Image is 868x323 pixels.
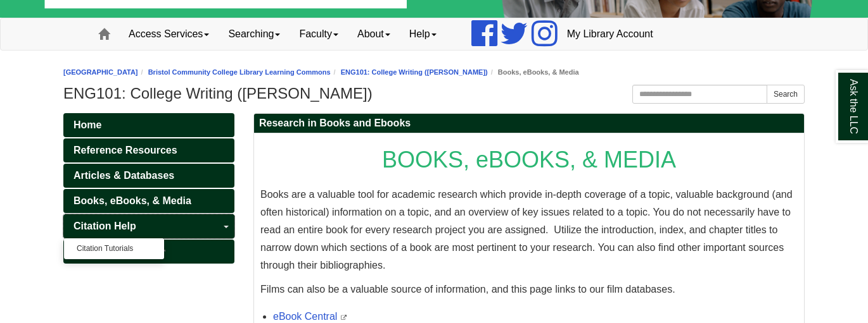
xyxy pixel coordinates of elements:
h1: ENG101: College Writing ([PERSON_NAME]) [63,85,805,102]
a: Faculty [290,18,348,50]
a: My Library Account [558,18,663,50]
a: ENG101: College Writing ([PERSON_NAME]) [341,68,488,76]
span: BOOKS, eBOOKS, & MEDIA [382,147,676,173]
a: Articles & Databases [63,164,234,188]
a: Reference Resources [63,138,234,162]
h2: Research in Books and Ebooks [254,114,804,133]
a: Citation Tutorials [64,241,164,256]
span: Home [73,119,101,130]
a: About [348,18,400,50]
a: Access Services [119,18,219,50]
a: eBook Central [273,311,337,322]
i: This link opens in a new window [340,315,348,320]
span: Reference Resources [73,145,177,155]
a: [GEOGRAPHIC_DATA] [63,68,138,76]
a: Citation Help [63,214,234,238]
a: Bristol Community College Library Learning Commons [148,68,331,76]
div: Guide Pages [63,113,234,264]
a: Home [63,113,234,137]
p: Books are a valuable tool for academic research which provide in-depth coverage of a topic, valua... [260,186,798,274]
p: Films can also be a valuable source of information, and this page links to our film databases. [260,281,798,298]
a: Books, eBooks, & Media [63,189,234,213]
span: Citation Help [73,221,136,231]
nav: breadcrumb [63,66,805,78]
li: Books, eBooks, & Media [488,66,579,78]
a: Searching [219,18,290,50]
span: Books, eBooks, & Media [73,195,191,206]
a: Help [400,18,446,50]
span: Articles & Databases [73,170,174,181]
button: Search [767,85,805,104]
